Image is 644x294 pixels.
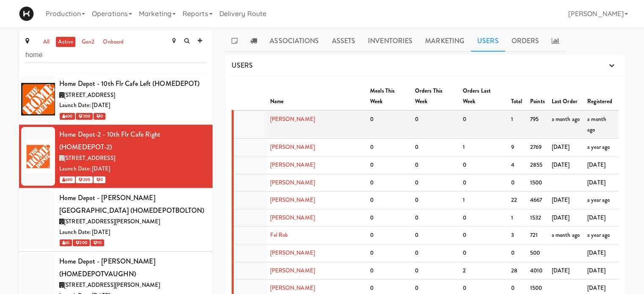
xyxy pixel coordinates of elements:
a: Assets [325,30,362,52]
input: Search site [25,47,206,63]
div: Launch Date: [DATE] [59,227,206,238]
span: [STREET_ADDRESS] [64,91,115,99]
span: [DATE] [587,284,605,292]
td: 0 [412,245,459,262]
span: 65 [60,239,72,246]
span: a year ago [587,143,610,151]
div: Home Depot - 10th Flr Cafe Left (HOMEDEPOT) [59,77,206,90]
span: a year ago [587,196,610,204]
td: 1 [508,209,527,227]
a: Users [471,30,505,52]
td: 4010 [527,262,548,280]
td: 0 [459,174,508,192]
div: Home Depot-2 - 10th Flr Cafe Right (HOMEDEPOT-2) [59,128,206,153]
td: 9 [508,139,527,157]
th: Total [508,82,527,110]
a: [PERSON_NAME] [270,267,315,275]
td: 0 [412,192,459,209]
td: 0 [367,192,412,209]
td: 0 [367,139,412,157]
td: 0 [459,227,508,245]
td: 4667 [527,192,548,209]
th: Registered [584,82,619,110]
a: Associations [263,30,325,52]
td: 0 [367,110,412,139]
td: 0 [412,174,459,192]
td: 2 [459,262,508,280]
a: [PERSON_NAME] [270,115,315,123]
div: Home Depot - [PERSON_NAME] (HOMEDEPOTVAUGHN) [59,255,206,280]
a: [PERSON_NAME] [270,284,315,292]
td: 0 [412,227,459,245]
td: 0 [508,174,527,192]
td: 28 [508,262,527,280]
span: [DATE] [587,249,605,257]
span: 0 [94,176,105,183]
td: 0 [367,209,412,227]
span: [DATE] [587,267,605,275]
td: 1 [459,139,508,157]
td: 0 [412,157,459,174]
span: [STREET_ADDRESS][PERSON_NAME] [64,281,160,289]
td: 0 [412,139,459,157]
td: 2769 [527,139,548,157]
li: Home Depot - 10th Flr Cafe Left (HOMEDEPOT)[STREET_ADDRESS]Launch Date: [DATE] 600 200 0 [19,74,213,125]
th: Points [527,82,548,110]
a: [PERSON_NAME] [270,196,315,204]
a: Orders [505,30,546,52]
th: Name [267,82,367,110]
td: 0 [367,227,412,245]
span: 200 [73,239,89,246]
a: [PERSON_NAME] [270,143,315,151]
td: 0 [367,174,412,192]
td: 0 [459,110,508,139]
span: 10 [91,239,104,246]
td: 0 [459,245,508,262]
span: [STREET_ADDRESS] [64,154,115,162]
a: Inventories [362,30,419,52]
span: [STREET_ADDRESS][PERSON_NAME] [64,217,160,225]
span: [DATE] [552,161,570,169]
a: [PERSON_NAME] [270,161,315,169]
td: 0 [508,245,527,262]
th: Last Order [548,82,584,110]
td: 795 [527,110,548,139]
span: [DATE] [587,179,605,187]
div: Home Depot - [PERSON_NAME][GEOGRAPHIC_DATA] (HOMEDEPOTBOLTON) [59,192,206,217]
td: 4 [508,157,527,174]
li: Home Depot-2 - 10th Flr Cafe Right (HOMEDEPOT-2)[STREET_ADDRESS]Launch Date: [DATE] 600 200 0 [19,125,213,188]
div: Launch Date: [DATE] [59,164,206,174]
span: [DATE] [552,143,570,151]
th: Orders This Week [412,82,459,110]
td: 0 [459,209,508,227]
a: [PERSON_NAME] [270,214,315,222]
td: 0 [367,157,412,174]
td: 1532 [527,209,548,227]
span: [DATE] [552,196,570,204]
td: 721 [527,227,548,245]
span: [DATE] [587,214,605,222]
td: 0 [412,110,459,139]
span: USERS [232,60,253,70]
a: [PERSON_NAME] [270,249,315,257]
a: Marketing [419,30,471,52]
td: 0 [367,262,412,280]
td: 1 [508,110,527,139]
th: Orders Last Week [459,82,508,110]
span: 200 [76,176,92,183]
a: onboard [101,37,126,47]
a: active [56,37,75,47]
td: 22 [508,192,527,209]
td: 3 [508,227,527,245]
span: 600 [60,176,75,183]
td: 0 [459,157,508,174]
td: 500 [527,245,548,262]
span: [DATE] [552,214,570,222]
span: 0 [94,113,105,120]
a: all [41,37,52,47]
a: [PERSON_NAME] [270,179,315,187]
span: [DATE] [552,267,570,275]
span: a month ago [552,231,580,239]
th: Meals This Week [367,82,412,110]
span: 600 [60,113,75,120]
